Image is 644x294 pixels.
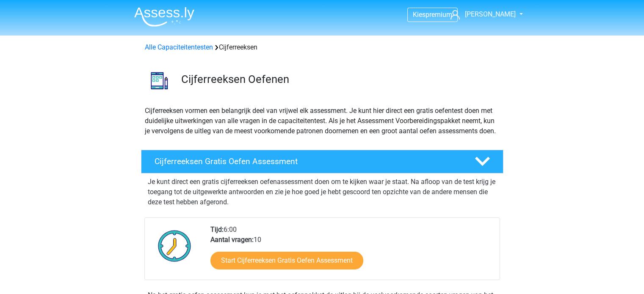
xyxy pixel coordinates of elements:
[145,106,500,136] p: Cijferreeksen vormen een belangrijk deel van vrijwel elk assessment. Je kunt hier direct een grat...
[210,225,224,234] b: Tijd:
[204,225,499,280] div: 6:00 10
[148,177,497,207] p: Je kunt direct een gratis cijferreeksen oefenassessment doen om te kijken waar je staat. Na afloo...
[153,225,196,267] img: Klok
[447,9,517,19] a: [PERSON_NAME]
[426,11,452,19] span: premium
[141,42,503,52] div: Cijferreeksen
[210,236,254,244] b: Aantal vragen:
[210,252,363,269] a: Start Cijferreeksen Gratis Oefen Assessment
[155,157,461,166] h4: Cijferreeksen Gratis Oefen Assessment
[134,7,194,27] img: Assessly
[138,150,507,173] a: Cijferreeksen Gratis Oefen Assessment
[145,43,213,51] a: Alle Capaciteitentesten
[181,73,497,86] h3: Cijferreeksen Oefenen
[408,9,457,20] a: Kiespremium
[413,11,426,19] span: Kies
[465,10,516,18] span: [PERSON_NAME]
[141,63,177,99] img: cijferreeksen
